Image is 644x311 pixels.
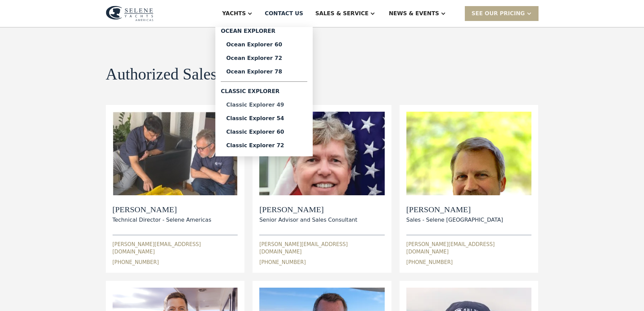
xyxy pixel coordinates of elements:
a: Classic Explorer 72 [221,139,307,152]
div: SEE Our Pricing [472,9,525,18]
div: [PHONE_NUMBER] [113,259,159,266]
h2: [PERSON_NAME] [259,205,357,215]
div: [PHONE_NUMBER] [259,259,306,266]
a: Ocean Explorer 78 [221,65,307,79]
div: [PERSON_NAME]Sales - Selene [GEOGRAPHIC_DATA][PERSON_NAME][EMAIL_ADDRESS][DOMAIN_NAME][PHONE_NUMBER] [406,112,532,266]
div: Classic Explorer 72 [226,143,302,148]
a: Classic Explorer 60 [221,125,307,139]
h1: Authorized Sales [106,65,217,83]
div: [PERSON_NAME]Technical Director - Selene Americas[PERSON_NAME][EMAIL_ADDRESS][DOMAIN_NAME][PHONE_... [113,112,238,266]
div: Classic Explorer 49 [226,102,302,108]
div: Contact US [265,9,303,18]
h2: [PERSON_NAME] [406,205,503,215]
div: [PERSON_NAME][EMAIL_ADDRESS][DOMAIN_NAME] [113,241,238,256]
div: Classic Explorer 54 [226,116,302,121]
div: [PERSON_NAME]Senior Advisor and Sales Consultant[PERSON_NAME][EMAIL_ADDRESS][DOMAIN_NAME][PHONE_N... [259,112,385,266]
div: Yachts [222,9,246,18]
nav: Yachts [215,27,313,156]
a: Classic Explorer 49 [221,98,307,112]
div: [PHONE_NUMBER] [406,259,453,266]
div: Classic Explorer [221,85,307,98]
div: Sales - Selene [GEOGRAPHIC_DATA] [406,216,503,224]
div: Ocean Explorer [221,27,307,38]
a: Ocean Explorer 72 [221,51,307,65]
div: Ocean Explorer 72 [226,55,302,61]
a: Classic Explorer 54 [221,112,307,125]
div: Classic Explorer 60 [226,129,302,135]
div: [PERSON_NAME][EMAIL_ADDRESS][DOMAIN_NAME] [406,241,532,256]
div: [PERSON_NAME][EMAIL_ADDRESS][DOMAIN_NAME] [259,241,385,256]
div: Ocean Explorer 60 [226,42,302,47]
div: Senior Advisor and Sales Consultant [259,216,357,224]
div: News & EVENTS [389,9,439,18]
div: SEE Our Pricing [465,6,539,21]
div: Technical Director - Selene Americas [113,216,211,224]
div: Sales & Service [315,9,368,18]
a: Ocean Explorer 60 [221,38,307,51]
img: logo [106,6,153,21]
h2: [PERSON_NAME] [113,205,211,215]
div: Ocean Explorer 78 [226,69,302,74]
